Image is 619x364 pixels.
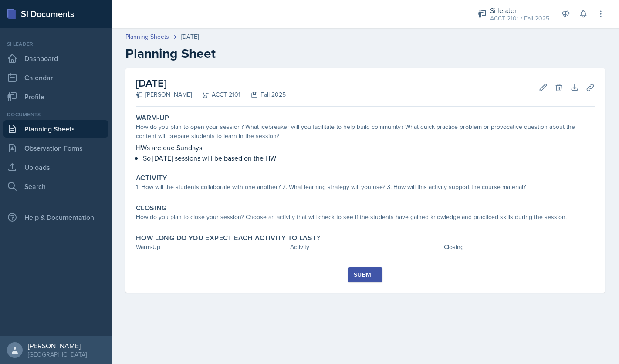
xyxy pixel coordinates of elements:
[136,212,595,222] div: How do you plan to close your session? Choose an activity that will check to see if the students ...
[3,209,108,226] div: Help & Documentation
[28,350,87,359] div: [GEOGRAPHIC_DATA]
[3,178,108,195] a: Search
[136,204,167,212] label: Closing
[136,142,595,153] p: HWs are due Sundays
[3,158,108,176] a: Uploads
[136,90,192,99] div: [PERSON_NAME]
[136,243,287,252] div: Warm-Up
[136,122,595,141] div: How do you plan to open your session? What icebreaker will you facilitate to help build community...
[3,88,108,105] a: Profile
[181,32,199,41] div: [DATE]
[3,120,108,138] a: Planning Sheets
[125,46,605,61] h2: Planning Sheet
[490,14,549,23] div: ACCT 2101 / Fall 2025
[125,32,169,41] a: Planning Sheets
[3,40,108,48] div: Si leader
[354,271,377,278] div: Submit
[136,182,595,192] div: 1. How will the students collaborate with one another? 2. What learning strategy will you use? 3....
[290,243,441,252] div: Activity
[136,174,167,182] label: Activity
[240,90,286,99] div: Fall 2025
[3,139,108,157] a: Observation Forms
[490,5,549,16] div: Si leader
[28,341,87,350] div: [PERSON_NAME]
[348,267,382,282] button: Submit
[143,153,595,163] p: So [DATE] sessions will be based on the HW
[444,243,595,252] div: Closing
[192,90,240,99] div: ACCT 2101
[3,111,108,118] div: Documents
[136,234,320,243] label: How long do you expect each activity to last?
[3,50,108,67] a: Dashboard
[136,75,286,91] h2: [DATE]
[3,69,108,86] a: Calendar
[136,114,169,122] label: Warm-Up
